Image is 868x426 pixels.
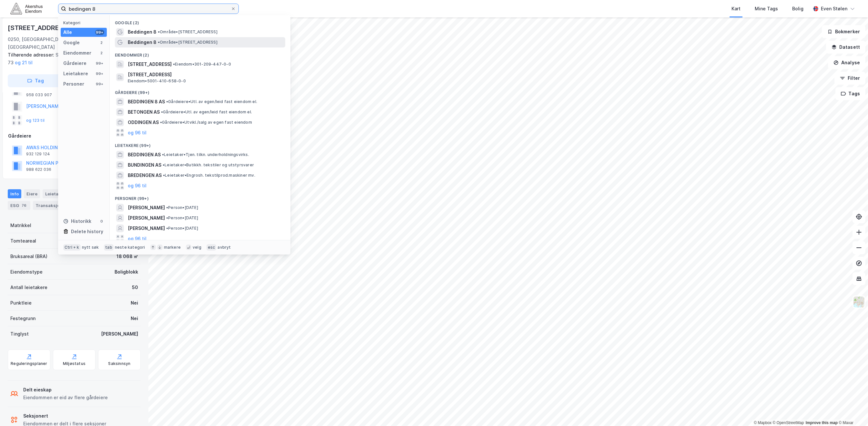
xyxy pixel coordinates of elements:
span: Område • [STREET_ADDRESS] [158,29,217,35]
span: Person • [DATE] [166,205,198,210]
div: Eiere [24,189,40,198]
span: Person • [DATE] [166,226,198,231]
div: 0 [99,219,104,224]
div: 932 129 124 [26,151,50,157]
span: Tilhørende adresser: [8,52,56,57]
span: • [160,120,162,125]
img: akershus-eiendom-logo.9091f326c980b4bce74ccdd9f866810c.svg [10,3,43,14]
span: BEDDINGEN 8 AS [128,98,165,106]
div: 18 068 ㎡ [116,253,138,260]
div: Ctrl + k [63,244,81,251]
div: Gårdeiere (99+) [110,85,290,97]
input: Søk på adresse, matrikkel, gårdeiere, leietakere eller personer [66,4,231,14]
div: 2 [99,40,104,45]
div: avbryt [217,245,231,250]
span: • [166,99,168,104]
div: Eiendommen er eid av flere gårdeiere [23,394,108,401]
span: • [162,152,164,157]
div: Miljøstatus [63,361,86,366]
span: [STREET_ADDRESS] [128,71,283,78]
span: Person • [DATE] [166,215,198,221]
span: [STREET_ADDRESS] [128,60,172,68]
div: 76 [20,202,28,209]
span: [PERSON_NAME] [128,224,165,232]
img: Z [853,296,865,308]
div: Gårdeiere [8,132,140,140]
span: Leietaker • Engrosh. tekstilprod.maskiner mv. [163,173,255,178]
div: Seksjonert [23,412,106,420]
div: Reguleringsplaner [11,361,47,366]
div: Kontrollprogram for chat [836,395,868,426]
div: Saksinnsyn [108,361,131,366]
div: Eiendomstype [10,268,43,276]
span: • [158,40,160,45]
span: Eiendom • 5001-410-658-0-0 [128,78,186,84]
div: ESG [8,201,30,210]
button: og 96 til [128,182,146,190]
div: neste kategori [115,245,145,250]
iframe: Chat Widget [836,395,868,426]
span: Område • [STREET_ADDRESS] [158,40,217,45]
span: BREDENGEN AS [128,171,162,179]
div: 2 [99,50,104,56]
div: Leietakere (99+) [110,138,290,150]
span: • [166,226,168,231]
div: Bolig [792,5,803,13]
div: velg [193,245,201,250]
span: Beddingen 8 [128,28,156,36]
div: 50 [132,284,138,291]
button: Datasett [826,41,865,54]
div: 988 622 036 [26,167,51,172]
div: Kart [732,5,741,13]
span: • [166,205,168,210]
button: og 96 til [128,129,146,137]
div: Even Stølen [821,5,847,13]
button: Bokmerker [822,25,865,38]
div: esc [207,244,217,251]
div: Transaksjoner [33,201,81,210]
div: Leietakere [43,189,79,198]
span: BUNDINGEN AS [128,161,161,169]
div: Personer [63,80,84,88]
div: Info [8,189,21,198]
div: Festegrunn [10,315,35,322]
div: markere [164,245,181,250]
div: Nei [131,315,138,322]
div: tab [104,244,114,251]
div: nytt søk [82,245,99,250]
div: 99+ [95,71,104,76]
button: Filter [834,72,865,85]
span: [PERSON_NAME] [128,214,165,222]
a: OpenStreetMap [773,421,804,425]
span: [PERSON_NAME] [128,204,165,212]
span: • [166,215,168,220]
div: 99+ [95,81,104,87]
span: ODDINGEN AS [128,119,159,126]
div: Mine Tags [755,5,778,13]
div: 958 033 907 [26,92,52,98]
span: Eiendom • 301-209-447-0-0 [173,62,231,67]
div: Punktleie [10,299,32,307]
div: Google [63,39,80,47]
div: Leietakere [63,70,88,78]
span: • [173,62,175,67]
span: Gårdeiere • Utl. av egen/leid fast eiendom el. [161,109,252,115]
div: Historikk [63,217,91,225]
div: Bruksareal (BRA) [10,253,47,260]
button: Tag [8,74,63,87]
span: • [163,173,165,178]
div: 99+ [95,61,104,66]
div: Matrikkel [10,222,31,229]
div: Kategori [63,20,107,25]
span: BEDDINGEN AS [128,151,161,159]
span: Gårdeiere • Utl. av egen/leid fast eiendom el. [166,99,257,104]
div: Google (2) [110,15,290,27]
span: Leietaker • Tjen. tilkn. underholdningsvirks. [162,152,249,157]
div: [STREET_ADDRESS] [8,23,71,33]
div: Eiendommer (2) [110,47,290,59]
div: Delete history [71,228,103,235]
span: • [158,29,160,34]
div: [PERSON_NAME] [101,330,138,338]
div: Eiendommer [63,49,91,57]
div: 0250, [GEOGRAPHIC_DATA], [GEOGRAPHIC_DATA] [8,36,89,51]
